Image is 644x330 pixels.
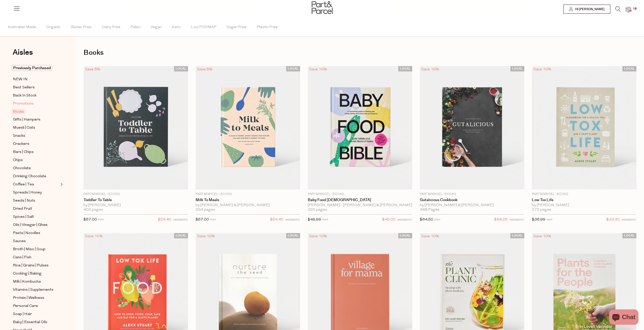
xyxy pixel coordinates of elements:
[13,141,29,147] span: Crackers
[510,233,524,238] span: LOCAL
[13,101,34,107] span: Promotions
[84,198,188,202] a: Toddler to Table
[532,203,636,208] div: by [PERSON_NAME]
[13,279,41,285] span: Milk | Kombucha
[13,206,32,212] span: Dried Fruit
[13,149,59,155] a: Bars | Chips
[13,133,25,139] span: Snacks
[420,66,441,73] div: Save 10%
[13,125,35,131] span: Muesli | Oats
[13,255,31,261] span: Cans | Fish
[13,76,59,83] a: NEW IN
[196,198,300,202] a: Milk to Meals
[420,192,524,197] p: Part&Parcel - Books
[13,189,59,196] a: Spreads | Honey
[286,66,300,71] span: LOCAL
[13,117,59,123] a: Gifts | Hampers
[13,246,59,253] a: Broth | Miso | Soup
[382,217,396,223] span: $45.00
[158,217,171,223] span: $54.40
[102,18,120,36] span: Dairy Free
[13,182,34,188] span: Coffee | Tea
[13,117,40,123] span: Gifts | Hampers
[196,233,216,240] div: Save 10%
[532,66,553,73] div: Save 10%
[308,203,412,208] div: [PERSON_NAME] - [PERSON_NAME] & [PERSON_NAME]
[13,173,59,180] a: Drinking Chocolate
[13,214,59,220] a: Spices | Salt
[13,254,59,261] a: Cans | Fish
[13,157,59,163] a: Chips
[308,66,328,73] div: Save 10%
[532,198,636,202] a: Low Tox Life
[13,287,59,293] a: Vitamins | Supplements
[84,218,97,222] span: $57.00
[174,66,188,71] span: LOCAL
[13,101,59,107] a: Promotions
[257,18,278,36] span: Plastic Free
[606,217,620,223] span: $33.30
[196,208,215,212] span: 294 pages
[226,18,247,36] span: Sugar Free
[420,198,524,202] a: Gutalicious Cookbook
[174,233,188,238] span: LOCAL
[285,219,300,221] small: MEMBERS
[13,319,47,325] span: Baby | Essential Oils
[173,219,188,221] small: MEMBERS
[574,7,605,11] span: Hi [PERSON_NAME]
[322,219,328,221] small: RRP
[286,233,300,238] span: LOCAL
[532,208,551,212] span: 272 pages
[308,198,412,202] a: Baby Food [DEMOGRAPHIC_DATA]
[46,18,60,36] span: Organic
[13,311,59,317] a: Soap | Hair
[12,109,25,114] span: Books
[196,66,214,73] div: Save 5%
[13,76,28,83] span: NEW IN
[13,49,33,61] a: Aisles
[13,165,31,171] span: Chocolate
[308,192,412,197] p: Part&Parcel - Books
[13,230,59,236] a: Pasta | Noodles
[196,218,209,222] span: $57.00
[13,222,48,228] span: Oils | Vinegar | Ghee
[59,181,63,187] button: Expand/Collapse Coffee | Tea
[13,84,59,91] a: Best Sellers
[13,206,59,212] a: Dried Fruit
[12,65,52,71] span: Previously Purchased
[13,311,32,317] span: Soap | Hair
[312,1,333,14] img: Part&Parcel
[84,66,188,189] img: Toddler to Table
[308,208,327,212] span: 320 pages
[13,92,59,99] a: Back In Stock
[308,218,321,222] span: $49.99
[13,222,59,228] a: Oils | Vinegar | Ghee
[308,233,328,240] div: Save 10%
[626,7,631,12] a: 18
[398,219,412,221] small: MEMBERS
[622,233,636,238] span: LOCAL
[13,47,33,58] span: Aisles
[13,271,41,277] span: Cooking | Baking
[13,270,59,277] a: Cooking | Baking
[563,5,610,14] a: Hi [PERSON_NAME]
[13,230,40,236] span: Pasta | Noodles
[13,246,46,253] span: Broth | Miso | Soup
[13,303,59,309] a: Personal Care
[196,66,300,189] img: Milk to Meals
[13,198,35,204] span: Seeds | Nuts
[494,217,508,223] span: $58.25
[13,295,44,301] span: Protein | Wellness
[547,219,552,221] small: RRP
[13,262,59,269] a: Rice | Grains | Pulses
[210,219,216,221] small: RRP
[13,279,59,285] a: Milk | Kombucha
[98,219,104,221] small: RRP
[532,66,636,189] img: Low Tox Life
[510,219,524,221] small: MEMBERS
[420,66,524,189] img: Gutalicious Cookbook
[196,203,300,208] div: by [PERSON_NAME] & [PERSON_NAME]
[172,18,181,36] span: Keto
[84,208,103,212] span: 400 pages
[71,18,92,36] span: Gluten Free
